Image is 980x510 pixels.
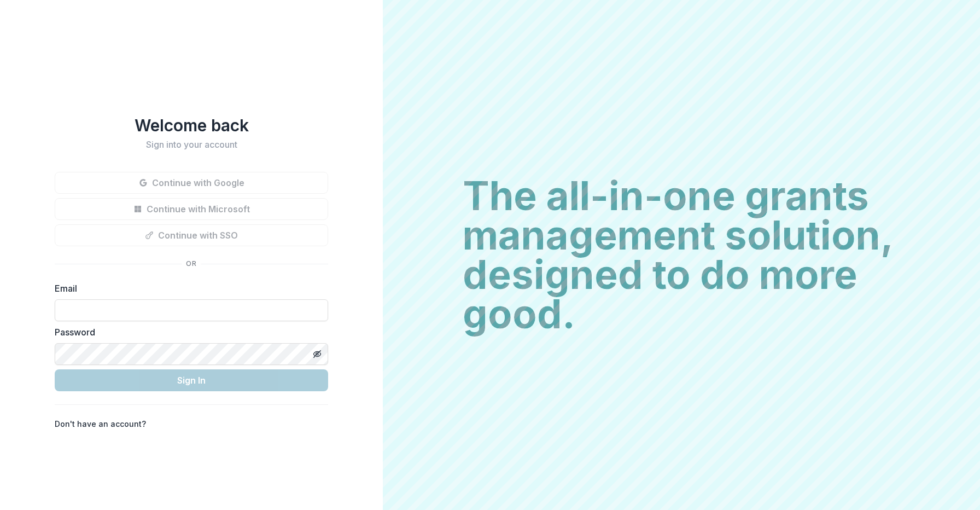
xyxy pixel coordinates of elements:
[55,369,328,391] button: Sign In
[55,326,322,339] label: Password
[55,282,322,295] label: Email
[55,198,328,220] button: Continue with Microsoft
[55,224,328,246] button: Continue with SSO
[308,345,326,363] button: Toggle password visibility
[55,140,328,150] h2: Sign into your account
[55,115,328,135] h1: Welcome back
[55,172,328,194] button: Continue with Google
[55,418,146,430] p: Don't have an account?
